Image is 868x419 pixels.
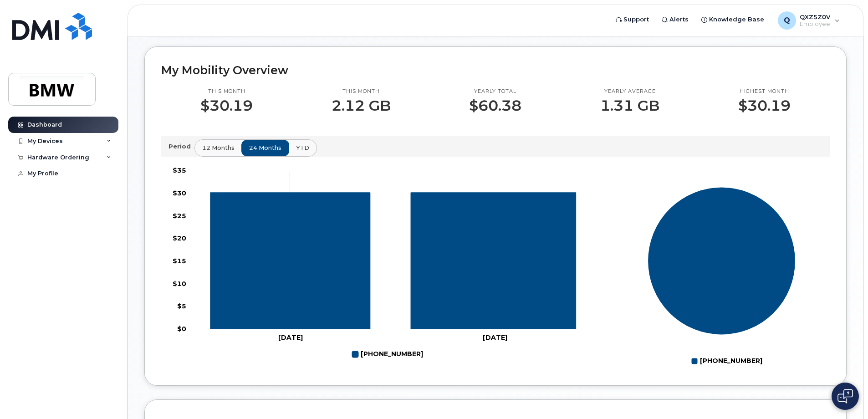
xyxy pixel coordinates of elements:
[738,97,791,114] p: $30.19
[177,302,186,311] tspan: $5
[800,13,830,20] span: QXZ5Z0V
[469,88,521,95] p: Yearly total
[837,389,853,404] img: Open chat
[173,212,186,220] tspan: $25
[669,15,689,24] span: Alerts
[600,97,659,114] p: 1.31 GB
[709,15,764,24] span: Knowledge Base
[609,10,655,29] a: Support
[173,257,186,265] tspan: $15
[771,11,846,30] div: QXZ5Z0V
[202,143,235,152] span: 12 months
[173,166,186,174] tspan: $35
[352,347,423,362] g: 864-705-2491
[161,63,830,77] h2: My Mobility Overview
[173,166,597,362] g: Chart
[800,20,830,28] span: Employee
[655,10,695,29] a: Alerts
[600,88,659,95] p: Yearly average
[173,189,186,197] tspan: $30
[177,325,186,333] tspan: $0
[168,142,194,151] p: Period
[200,88,253,95] p: This month
[278,333,303,342] tspan: [DATE]
[691,353,762,369] g: Legend
[332,88,391,95] p: This month
[173,235,186,243] tspan: $20
[296,143,309,152] span: YTD
[483,333,507,342] tspan: [DATE]
[173,280,186,288] tspan: $10
[623,15,649,24] span: Support
[784,15,790,26] span: Q
[332,97,391,114] p: 2.12 GB
[738,88,791,95] p: Highest month
[648,187,796,369] g: Chart
[210,193,576,329] g: 864-705-2491
[648,187,796,335] g: Series
[469,97,521,114] p: $60.38
[695,10,771,29] a: Knowledge Base
[352,347,423,362] g: Legend
[200,97,253,114] p: $30.19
